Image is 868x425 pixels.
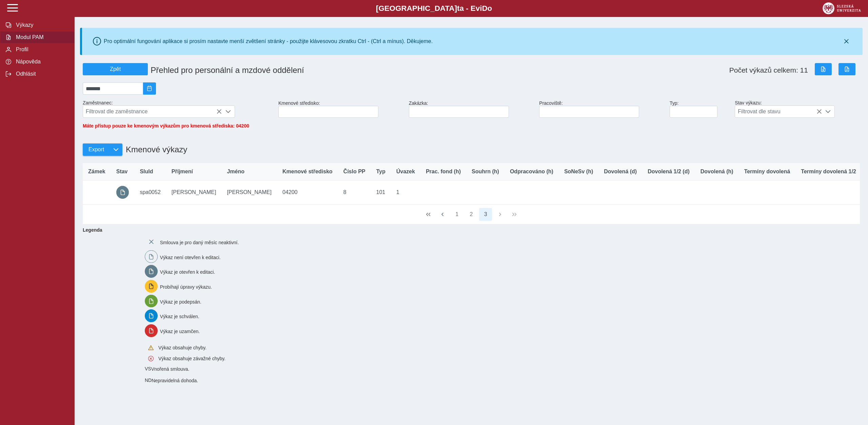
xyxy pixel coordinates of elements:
td: [PERSON_NAME] [221,180,277,205]
button: 2 [465,208,478,221]
span: Zámek [88,169,105,175]
span: Dovolená (d) [604,169,637,175]
b: [GEOGRAPHIC_DATA] a - Evi [20,4,848,13]
img: logo_web_su.png [823,2,861,14]
span: Číslo PP [343,169,366,175]
span: Profil [14,46,69,53]
button: 3 [479,208,492,221]
span: Výkaz obsahuje chyby. [158,345,206,350]
span: Výkaz je otevřen k editaci. [160,269,215,275]
td: spa0052 [134,180,166,205]
td: [PERSON_NAME] [166,180,222,205]
div: Typ: [667,98,732,120]
span: Příjmení [172,169,193,175]
span: Souhrn (h) [472,169,499,175]
button: 2025/08 [143,82,156,95]
button: Export do PDF [839,63,855,75]
span: Probíhají úpravy výkazu. [160,284,212,290]
span: Nápověda [14,59,69,65]
span: Výkaz je schválen. [160,314,199,319]
span: Odpracováno (h) [510,169,553,175]
span: Modul PAM [14,34,69,40]
h1: Přehled pro personální a mzdové oddělení [148,63,539,78]
span: t [457,4,459,13]
span: Termíny dovolená 1/2 [801,169,856,175]
span: Stav [116,169,128,175]
button: Zpět [83,63,148,75]
span: Filtrovat dle stavu [735,106,822,117]
span: Výkaz není otevřen k editaci. [160,254,221,260]
span: Smlouva je pro daný měsíc neaktivní. [160,240,239,245]
td: 101 [371,180,391,205]
h1: Kmenové výkazy [122,141,187,158]
div: Pracoviště: [536,98,667,120]
span: SoNeSv (h) [564,169,593,175]
span: Nepravidelná dohoda. [152,378,198,383]
div: Kmenové středisko: [276,98,406,120]
button: 1 [451,208,463,221]
div: Pro optimální fungování aplikace si prosím nastavte menší zvětšení stránky - použijte klávesovou ... [104,38,433,44]
span: Dovolená (h) [701,169,733,175]
span: Filtrovat dle zaměstnance [83,106,222,117]
span: Kmenové středisko [282,169,333,175]
span: o [488,4,492,13]
span: Prac. fond (h) [426,169,461,175]
button: Export do Excelu [815,63,832,75]
div: Stav výkazu: [732,97,863,120]
span: Export [88,147,104,153]
span: Výkazy [14,22,69,28]
td: 8 [338,180,371,205]
span: Výkaz obsahuje závažné chyby. [158,356,225,361]
span: Výkaz je uzamčen. [160,329,200,334]
div: Zaměstnanec: [80,97,276,120]
span: SluId [140,169,153,175]
td: 1 [391,180,420,205]
span: D [482,4,487,13]
td: 04200 [277,180,338,205]
span: Termíny dovolená [744,169,790,175]
button: prázdný [116,186,129,199]
span: Počet výkazů celkem: 11 [729,66,808,74]
div: Zakázka: [406,98,537,120]
span: Zpět [86,66,145,72]
span: Odhlásit [14,71,69,77]
span: Vnořená smlouva. [151,367,190,372]
button: Export [83,143,110,156]
span: Smlouva vnořená do kmene [145,366,151,371]
span: Smlouva vnořená do kmene [145,378,152,383]
b: Legenda [80,225,857,235]
span: Máte přístup pouze ke kmenovým výkazům pro kmenová střediska: 04200 [83,123,249,129]
span: Úvazek [396,169,415,175]
span: Výkaz je podepsán. [160,299,201,304]
span: Jméno [227,169,244,175]
span: Dovolená 1/2 (d) [648,169,690,175]
span: Typ [376,169,386,175]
